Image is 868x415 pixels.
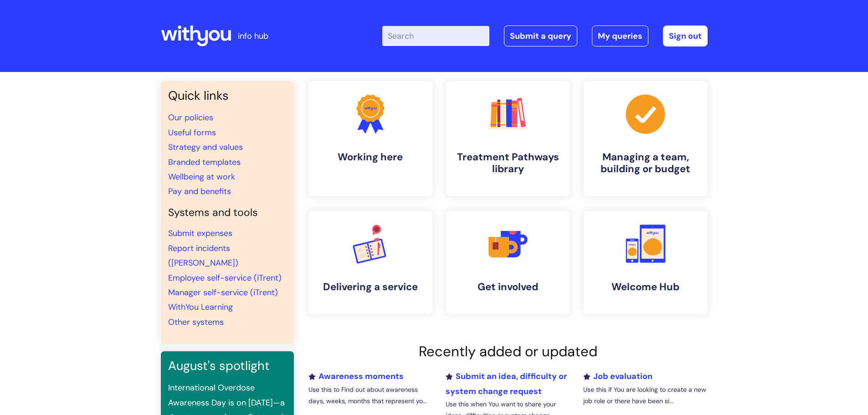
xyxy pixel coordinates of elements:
[583,384,707,407] p: Use this if You are looking to create a new job role or there have been si...
[168,272,282,283] a: Employee self-service (iTrent)
[308,343,708,360] h2: Recently added or updated
[316,151,425,163] h4: Working here
[168,142,243,153] a: Strategy and values
[168,88,287,103] h3: Quick links
[591,151,700,175] h4: Managing a team, building or budget
[446,211,570,314] a: Get involved
[316,281,425,293] h4: Delivering a service
[584,211,708,314] a: Welcome Hub
[308,371,404,382] a: Awareness moments
[592,26,648,46] a: My queries
[382,26,489,46] input: Search
[382,26,708,46] div: | -
[308,384,432,407] p: Use this to Find out about awareness days, weeks, months that represent yo...
[453,281,563,293] h4: Get involved
[453,151,563,175] h4: Treatment Pathways library
[168,186,231,197] a: Pay and benefits
[504,26,577,46] a: Submit a query
[168,228,232,239] a: Submit expenses
[168,127,216,138] a: Useful forms
[168,206,287,219] h4: Systems and tools
[168,359,287,373] h3: August's spotlight
[446,81,570,196] a: Treatment Pathways library
[584,81,708,196] a: Managing a team, building or budget
[168,171,235,182] a: Wellbeing at work
[308,211,432,314] a: Delivering a service
[168,243,238,268] a: Report incidents ([PERSON_NAME])
[308,81,432,196] a: Working here
[663,26,708,46] a: Sign out
[168,317,224,328] a: Other systems
[168,112,213,123] a: Our policies
[238,29,268,43] p: info hub
[168,157,241,168] a: Branded templates
[168,287,278,298] a: Manager self-service (iTrent)
[591,281,700,293] h4: Welcome Hub
[446,371,567,396] a: Submit an idea, difficulty or system change request
[583,371,652,382] a: Job evaluation
[168,302,233,313] a: WithYou Learning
